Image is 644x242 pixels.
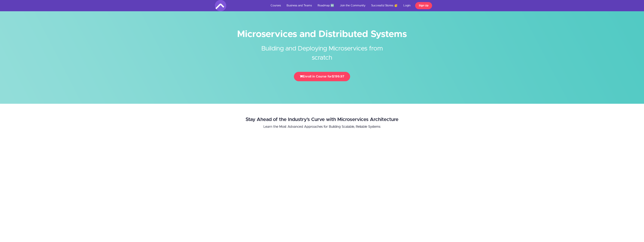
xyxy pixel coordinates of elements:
h2: Building and Deploying Microservices from scratch [252,38,393,62]
span: $199.97 [332,75,344,78]
p: Learn the Most Advanced Approaches for Building Scalable, Reliable Systems [108,124,536,129]
a: Sign Up [415,2,432,9]
button: Enroll in Course for$199.97 [294,72,350,81]
h2: Stay Ahead of the Industry's Curve with Microservices Architecture [108,117,536,122]
h1: Microservices and Distributed Systems [215,30,429,38]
